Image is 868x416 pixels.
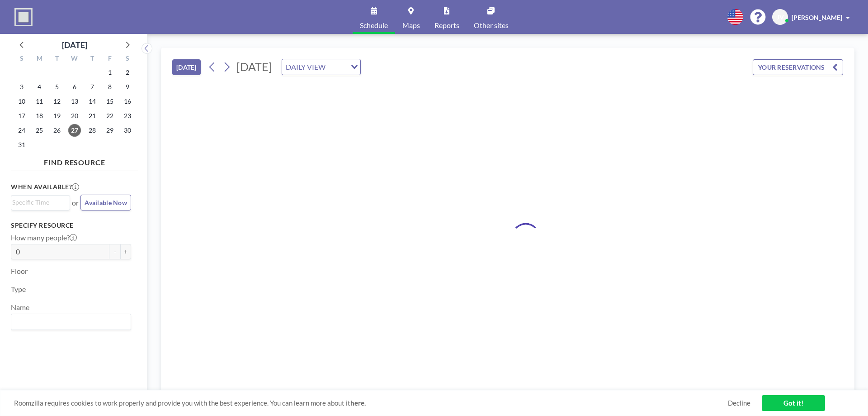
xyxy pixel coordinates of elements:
[104,66,116,79] span: Friday, August 1, 2025
[14,399,728,407] span: Roomzilla requires cookies to work properly and provide you with the best experience. You can lea...
[792,14,842,21] span: [PERSON_NAME]
[33,95,46,108] span: Monday, August 11, 2025
[51,95,63,108] span: Tuesday, August 12, 2025
[72,198,79,207] span: or
[13,53,31,65] div: S
[121,124,134,137] span: Saturday, August 30, 2025
[86,124,99,137] span: Thursday, August 28, 2025
[68,110,81,122] span: Wednesday, August 20, 2025
[51,81,63,93] span: Tuesday, August 5, 2025
[15,81,28,93] span: Sunday, August 3, 2025
[31,53,48,65] div: M
[109,244,120,259] button: -
[85,199,127,206] span: Available Now
[728,399,750,407] a: Decline
[66,53,84,65] div: W
[284,61,327,73] span: DAILY VIEW
[101,53,118,65] div: F
[11,196,70,209] div: Search for option
[68,81,81,93] span: Wednesday, August 6, 2025
[104,110,116,122] span: Friday, August 22, 2025
[15,110,28,122] span: Sunday, August 17, 2025
[86,81,99,93] span: Thursday, August 7, 2025
[402,22,420,29] span: Maps
[48,53,66,65] div: T
[33,124,46,137] span: Monday, August 25, 2025
[11,221,131,230] h3: Specify resource
[104,81,116,93] span: Friday, August 8, 2025
[434,22,459,29] span: Reports
[11,267,28,276] label: Floor
[12,316,126,328] input: Search for option
[15,139,28,151] span: Sunday, August 31, 2025
[51,110,63,122] span: Tuesday, August 19, 2025
[11,303,29,312] label: Name
[350,399,366,407] a: here.
[11,233,77,242] label: How many people?
[121,81,134,93] span: Saturday, August 9, 2025
[11,285,26,294] label: Type
[33,110,46,122] span: Monday, August 18, 2025
[118,53,136,65] div: S
[777,13,784,21] span: JV
[104,124,116,137] span: Friday, August 29, 2025
[360,22,388,29] span: Schedule
[83,53,101,65] div: T
[86,110,99,122] span: Thursday, August 21, 2025
[62,38,87,51] div: [DATE]
[762,395,825,411] a: Got it!
[86,95,99,108] span: Thursday, August 14, 2025
[51,124,63,137] span: Tuesday, August 26, 2025
[121,110,134,122] span: Saturday, August 23, 2025
[172,59,201,75] button: [DATE]
[121,95,134,108] span: Saturday, August 16, 2025
[474,22,509,29] span: Other sites
[121,66,134,79] span: Saturday, August 2, 2025
[68,124,81,137] span: Wednesday, August 27, 2025
[68,95,81,108] span: Wednesday, August 13, 2025
[753,59,843,75] button: YOUR RESERVATIONS
[328,61,345,73] input: Search for option
[33,81,46,93] span: Monday, August 4, 2025
[104,95,116,108] span: Friday, August 15, 2025
[14,8,33,26] img: organization-logo
[12,197,65,207] input: Search for option
[236,60,272,73] span: [DATE]
[11,154,138,167] h4: FIND RESOURCE
[15,124,28,137] span: Sunday, August 24, 2025
[11,314,131,330] div: Search for option
[120,244,131,259] button: +
[282,59,360,75] div: Search for option
[80,195,131,210] button: Available Now
[15,95,28,108] span: Sunday, August 10, 2025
